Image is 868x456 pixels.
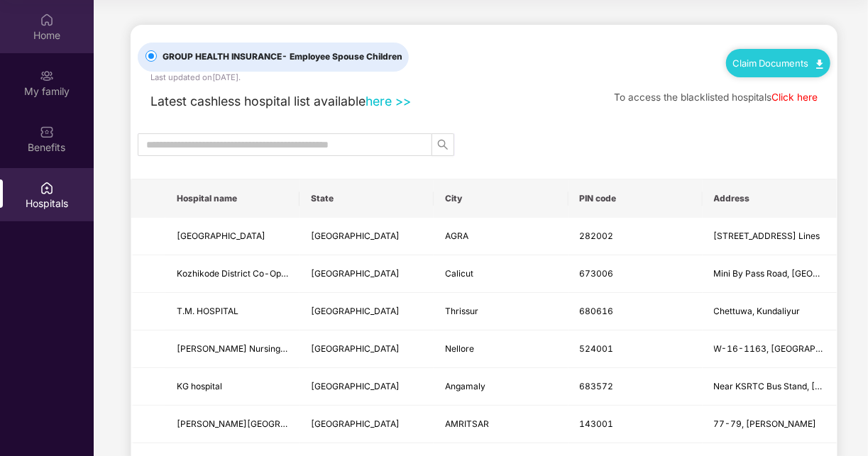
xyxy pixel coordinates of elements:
[311,306,400,316] span: [GEOGRAPHIC_DATA]
[366,94,411,109] a: here >>
[614,91,771,103] span: To access the blacklisted hospitals
[300,330,434,368] td: Andhra Pradesh
[432,133,454,156] button: search
[157,50,408,64] span: GROUP HEALTH INSURANCE
[434,330,568,368] td: Nellore
[568,179,703,218] th: PIN code
[703,330,837,368] td: W-16-1163, Gandhi Nagar, Pogathota, Near ACN Building
[703,406,837,443] td: 77-79, Ajit Nagar
[165,293,300,330] td: T.M. HOSPITAL
[714,193,825,204] span: Address
[311,343,400,354] span: [GEOGRAPHIC_DATA]
[714,230,820,241] span: [STREET_ADDRESS] Lines
[445,418,489,429] span: AMRITSAR
[434,368,568,406] td: Angamaly
[445,306,478,316] span: Thrissur
[40,13,54,27] img: svg+xml;base64,PHN2ZyBpZD0iSG9tZSIgeG1sbnM9Imh0dHA6Ly93d3cudzMub3JnLzIwMDAvc3ZnIiB3aWR0aD0iMjAiIG...
[177,418,336,429] span: [PERSON_NAME][GEOGRAPHIC_DATA]
[177,381,222,391] span: KG hospital
[300,255,434,293] td: Kerala
[434,293,568,330] td: Thrissur
[580,268,614,279] span: 673006
[177,193,288,204] span: Hospital name
[300,218,434,255] td: Uttar Pradesh
[165,218,300,255] td: Agra Heart Centre
[434,218,568,255] td: AGRA
[150,94,366,109] span: Latest cashless hospital list available
[311,381,400,391] span: [GEOGRAPHIC_DATA]
[40,125,54,139] img: svg+xml;base64,PHN2ZyBpZD0iQmVuZWZpdHMiIHhtbG5zPSJodHRwOi8vd3d3LnczLm9yZy8yMDAwL3N2ZyIgd2lkdGg9Ij...
[177,230,265,241] span: [GEOGRAPHIC_DATA]
[771,91,818,103] a: Click here
[445,230,468,241] span: AGRA
[714,418,817,429] span: 77-79, [PERSON_NAME]
[300,368,434,406] td: Kerala
[165,368,300,406] td: KG hospital
[177,343,307,354] span: [PERSON_NAME] Nursing Home
[177,306,238,316] span: T.M. HOSPITAL
[580,418,614,429] span: 143001
[300,179,434,218] th: State
[733,57,823,69] a: Claim Documents
[580,381,614,391] span: 683572
[816,60,823,69] img: svg+xml;base64,PHN2ZyB4bWxucz0iaHR0cDovL3d3dy53My5vcmcvMjAwMC9zdmciIHdpZHRoPSIxMC40IiBoZWlnaHQ9Ij...
[434,255,568,293] td: Calicut
[177,268,359,279] span: Kozhikode District Co-Operative Hospital Ltd
[311,268,400,279] span: [GEOGRAPHIC_DATA]
[703,218,837,255] td: 5 Church Road, Ram Nagar Colony, Civil Lines
[40,181,54,195] img: svg+xml;base64,PHN2ZyBpZD0iSG9zcGl0YWxzIiB4bWxucz0iaHR0cDovL3d3dy53My5vcmcvMjAwMC9zdmciIHdpZHRoPS...
[703,255,837,293] td: Mini By Pass Road, Eranhipalam, Kozhikode, Near Passport Office
[445,268,473,279] span: Calicut
[300,406,434,443] td: Punjab
[703,368,837,406] td: Near KSRTC Bus Stand, Trissur Road, Angamaly
[432,139,454,150] span: search
[445,381,485,391] span: Angamaly
[714,306,801,316] span: Chettuwa, Kundaliyur
[40,69,54,83] img: svg+xml;base64,PHN2ZyB3aWR0aD0iMjAiIGhlaWdodD0iMjAiIHZpZXdCb3g9IjAgMCAyMCAyMCIgZmlsbD0ibm9uZSIgeG...
[580,306,614,316] span: 680616
[703,293,837,330] td: Chettuwa, Kundaliyur
[445,343,474,354] span: Nellore
[282,51,402,62] span: - Employee Spouse Children
[311,418,400,429] span: [GEOGRAPHIC_DATA]
[434,179,568,218] th: City
[165,330,300,368] td: Sri Ramachandra Nursing Home
[165,179,300,218] th: Hospital name
[165,406,300,443] td: Dhingra General Hospital
[165,255,300,293] td: Kozhikode District Co-Operative Hospital Ltd
[580,230,614,241] span: 282002
[311,230,400,241] span: [GEOGRAPHIC_DATA]
[580,343,614,354] span: 524001
[434,406,568,443] td: AMRITSAR
[150,72,241,84] div: Last updated on [DATE] .
[300,293,434,330] td: Kerala
[703,179,837,218] th: Address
